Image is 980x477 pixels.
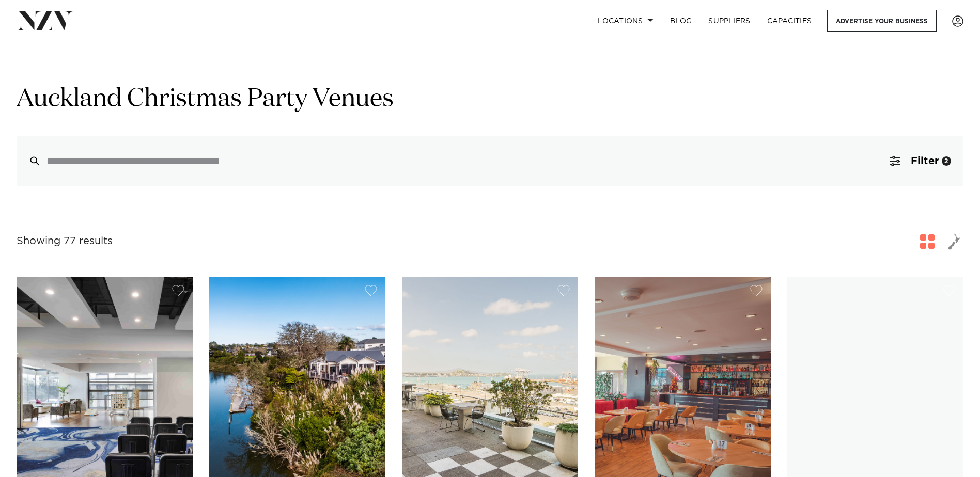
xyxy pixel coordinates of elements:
[17,11,73,30] img: nzv-logo.png
[662,10,700,32] a: BLOG
[17,233,113,249] div: Showing 77 results
[878,136,963,186] button: Filter2
[700,10,758,32] a: SUPPLIERS
[911,156,939,166] span: Filter
[589,10,662,32] a: Locations
[827,10,937,32] a: Advertise your business
[759,10,820,32] a: Capacities
[942,156,951,166] div: 2
[17,83,963,116] h1: Auckland Christmas Party Venues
